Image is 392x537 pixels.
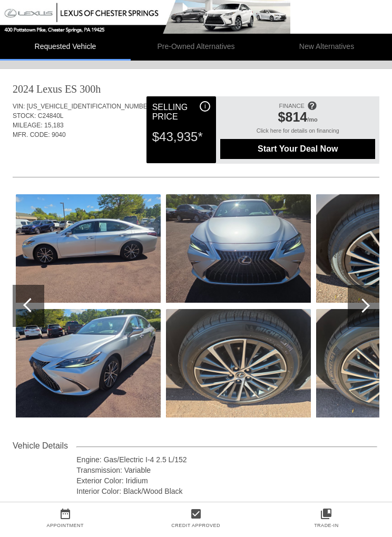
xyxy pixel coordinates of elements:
[38,112,64,120] span: C24840L
[13,103,25,110] span: VIN:
[44,122,64,129] span: 15,183
[52,131,66,138] span: 9040
[76,475,377,486] div: Exterior Color: Iridium
[131,34,261,61] li: Pre-Owned Alternatives
[261,508,392,520] a: collections_bookmark
[47,523,84,528] a: Appointment
[166,194,311,303] img: image.aspx
[76,465,377,475] div: Transmission: Variable
[152,123,211,151] div: $43,935*
[131,508,261,520] a: check_box
[16,194,161,303] img: image.aspx
[13,82,77,96] div: 2024 Lexus ES
[16,309,161,417] img: image.aspx
[278,110,308,124] span: $814
[171,523,220,528] a: Credit Approved
[204,103,206,110] span: i
[228,144,367,154] span: Start Your Deal Now
[13,146,379,163] div: Quoted on [DATE] 7:30:03 AM
[279,103,305,109] span: FINANCE
[314,523,339,528] a: Trade-In
[80,82,101,96] div: 300h
[13,112,36,120] span: STOCK:
[152,101,211,123] div: Selling Price
[226,110,370,127] div: /mo
[261,34,392,61] li: New Alternatives
[27,103,154,110] span: [US_VEHICLE_IDENTIFICATION_NUMBER]
[76,486,377,496] div: Interior Color: Black/Wood Black
[13,440,76,452] div: Vehicle Details
[13,131,50,138] span: MFR. CODE:
[166,309,311,417] img: image.aspx
[13,122,43,129] span: MILEAGE:
[76,454,377,465] div: Engine: Gas/Electric I-4 2.5 L/152
[220,127,375,139] div: Click here for details on financing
